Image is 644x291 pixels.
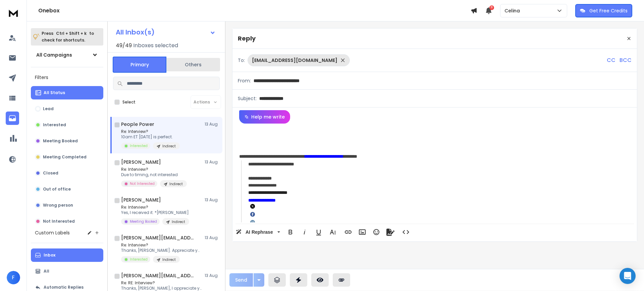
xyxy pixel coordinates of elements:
[205,197,220,203] p: 13 Aug
[489,5,494,10] span: 11
[43,219,75,224] p: Not Interested
[130,181,155,186] p: Not Interested
[31,150,103,164] button: Meeting Completed
[121,121,154,128] h1: People Power
[121,272,195,279] h1: [PERSON_NAME][EMAIL_ADDRESS][PERSON_NAME][DOMAIN_NAME]
[31,102,103,116] button: Lead
[55,29,88,37] span: Ctrl + Shift + k
[121,242,202,248] p: Re: Interview?
[169,181,183,187] p: Indirect
[116,29,155,35] h1: All Inbox(s)
[162,144,176,149] p: Indirect
[312,225,325,239] button: Underline (Ctrl+U)
[44,285,84,290] p: Automatic Replies
[116,42,132,50] span: 49 / 49
[121,210,189,215] p: Yes, I received it. *[PERSON_NAME]
[172,219,185,224] p: Indirect
[239,110,290,124] button: Help me write
[43,106,54,112] p: Lead
[205,273,220,278] p: 13 Aug
[238,95,257,102] p: Subject:
[7,271,20,284] button: F
[122,99,136,105] label: Select
[205,122,220,127] p: 13 Aug
[205,159,220,165] p: 13 Aug
[43,203,73,208] p: Wrong person
[384,225,397,239] button: Signature
[44,269,49,274] p: All
[504,7,523,14] p: Celina
[589,7,628,14] p: Get Free Credits
[113,57,166,73] button: Primary
[35,229,70,236] h3: Custom Labels
[238,34,256,43] p: Reply
[244,229,274,235] span: AI Rephrase
[575,4,632,17] button: Get Free Credits
[31,215,103,228] button: Not Interested
[121,167,187,172] p: Re: Interview?
[7,7,20,19] img: logo
[43,138,78,144] p: Meeting Booked
[31,118,103,132] button: Interested
[31,48,103,62] button: All Campaigns
[130,219,157,224] p: Meeting Booked
[342,225,355,239] button: Insert Link (Ctrl+K)
[121,134,180,140] p: 10am ET [DATE] is perfect.
[238,57,245,64] p: To:
[31,73,103,82] h3: Filters
[252,57,337,64] p: [EMAIL_ADDRESS][DOMAIN_NAME]
[166,57,220,72] button: Others
[44,252,55,258] p: Inbox
[607,56,615,64] p: CC
[44,90,65,95] p: All Status
[205,235,220,240] p: 13 Aug
[133,42,178,50] h3: Inboxes selected
[370,225,383,239] button: Emoticons
[121,234,195,241] h1: [PERSON_NAME][EMAIL_ADDRESS][PERSON_NAME][DOMAIN_NAME]
[121,197,161,203] h1: [PERSON_NAME]
[121,129,180,134] p: Re: Interview?
[38,7,471,15] h1: Onebox
[326,225,339,239] button: More Text
[42,30,94,44] p: Press to check for shortcuts.
[121,159,161,165] h1: [PERSON_NAME]
[620,56,632,64] p: BCC
[162,257,176,262] p: Indirect
[43,170,58,176] p: Closed
[31,166,103,180] button: Closed
[43,154,87,160] p: Meeting Completed
[121,172,187,177] p: Due to timing, not interested
[121,280,202,286] p: Re: RE: Interview?
[356,225,369,239] button: Insert Image (Ctrl+P)
[31,248,103,262] button: Inbox
[36,52,72,58] h1: All Campaigns
[43,122,66,128] p: Interested
[31,265,103,278] button: All
[121,248,202,253] p: Thanks, [PERSON_NAME]. Appreciate your interest. Would
[31,183,103,196] button: Out of office
[121,205,189,210] p: Re: Interview?
[110,25,221,39] button: All Inbox(s)
[31,134,103,148] button: Meeting Booked
[234,225,281,239] button: AI Rephrase
[238,77,251,84] p: From:
[31,86,103,99] button: All Status
[43,187,71,192] p: Out of office
[399,225,412,239] button: Code View
[31,199,103,212] button: Wrong person
[620,268,636,284] div: Open Intercom Messenger
[130,257,148,262] p: Interested
[130,143,148,148] p: Interested
[121,286,202,291] p: Thanks, [PERSON_NAME], I appreciate your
